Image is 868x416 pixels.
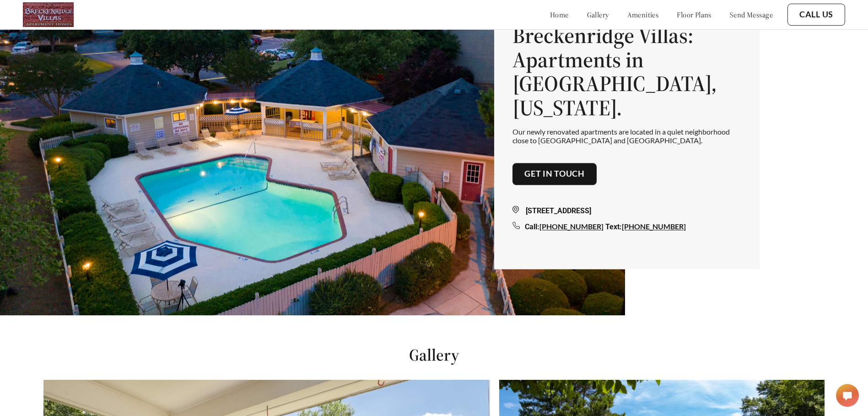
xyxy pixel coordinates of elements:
span: Call: [525,222,539,231]
img: logo.png [23,2,74,27]
button: Call Us [787,4,845,26]
div: [STREET_ADDRESS] [512,205,741,216]
h1: Breckenridge Villas: Apartments in [GEOGRAPHIC_DATA], [US_STATE]. [512,23,741,120]
a: home [550,10,569,19]
a: Call Us [799,10,833,20]
a: amenities [627,10,659,19]
a: send message [730,10,773,19]
a: [PHONE_NUMBER] [539,222,604,231]
button: Get in touch [512,163,597,185]
a: floor plans [677,10,712,19]
span: Text: [605,222,622,231]
a: [PHONE_NUMBER] [622,222,686,231]
a: Get in touch [524,169,585,179]
a: gallery [587,10,609,19]
p: Our newly renovated apartments are located in a quiet neighborhood close to [GEOGRAPHIC_DATA] and... [512,127,741,145]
